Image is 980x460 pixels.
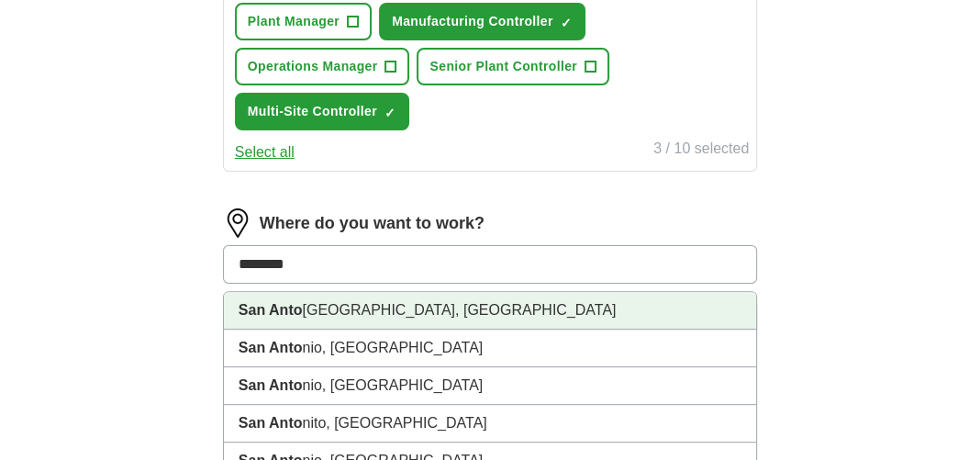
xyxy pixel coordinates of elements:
[239,377,303,393] strong: San Anto
[223,208,252,238] img: location.png
[429,57,577,76] span: Senior Plant Controller
[379,3,585,40] button: Manufacturing Controller✓
[235,3,372,40] button: Plant Manager
[561,16,572,30] span: ✓
[248,102,377,121] span: Multi-Site Controller
[248,12,340,31] span: Plant Manager
[260,211,484,236] label: Where do you want to work?
[224,367,756,405] li: nio, [GEOGRAPHIC_DATA]
[224,330,756,367] li: nio, [GEOGRAPHIC_DATA]
[235,93,409,130] button: Multi-Site Controller✓
[239,340,303,355] strong: San Anto
[235,141,295,163] button: Select all
[384,106,395,120] span: ✓
[224,292,756,330] li: [GEOGRAPHIC_DATA], [GEOGRAPHIC_DATA]
[653,138,749,163] div: 3 / 10 selected
[392,12,553,31] span: Manufacturing Controller
[417,48,609,85] button: Senior Plant Controller
[235,48,410,85] button: Operations Manager
[239,415,303,431] strong: San Anto
[224,405,756,443] li: nito, [GEOGRAPHIC_DATA]
[239,302,303,318] strong: San Anto
[248,57,378,76] span: Operations Manager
